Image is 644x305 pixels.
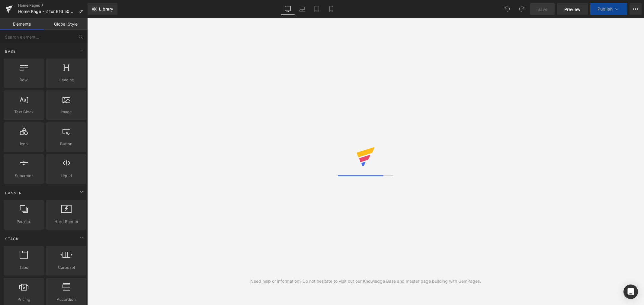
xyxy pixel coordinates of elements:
[516,3,528,15] button: Redo
[5,296,42,303] span: Pricing
[5,190,22,196] span: Banner
[48,109,85,115] span: Image
[309,3,324,15] a: Tablet
[48,219,85,225] span: Hero Banner
[48,296,85,303] span: Accordion
[295,3,309,15] a: Laptop
[18,3,88,8] a: Home Pages
[557,3,588,15] a: Preview
[88,3,117,15] a: New Library
[48,141,85,147] span: Button
[48,264,85,271] span: Carousel
[5,141,42,147] span: Icon
[537,6,547,12] span: Save
[48,173,85,179] span: Liquid
[48,77,85,83] span: Heading
[598,7,613,11] span: Publish
[623,285,638,299] div: Open Intercom Messenger
[5,49,16,54] span: Base
[5,77,42,83] span: Row
[99,6,113,12] span: Library
[280,3,295,15] a: Desktop
[324,3,338,15] a: Mobile
[44,18,88,30] a: Global Style
[590,3,627,15] button: Publish
[5,109,42,115] span: Text Block
[5,219,42,225] span: Parallax
[5,173,42,179] span: Separator
[5,236,19,242] span: Stack
[564,6,581,12] span: Preview
[5,264,42,271] span: Tabs
[250,278,481,285] div: Need help or information? Do not hesitate to visit out our Knowledge Base and master page buildin...
[18,9,76,14] span: Home Page - 2 for £16 50ml 2 for £20 Shortflls
[501,3,513,15] button: Undo
[630,3,642,15] button: More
